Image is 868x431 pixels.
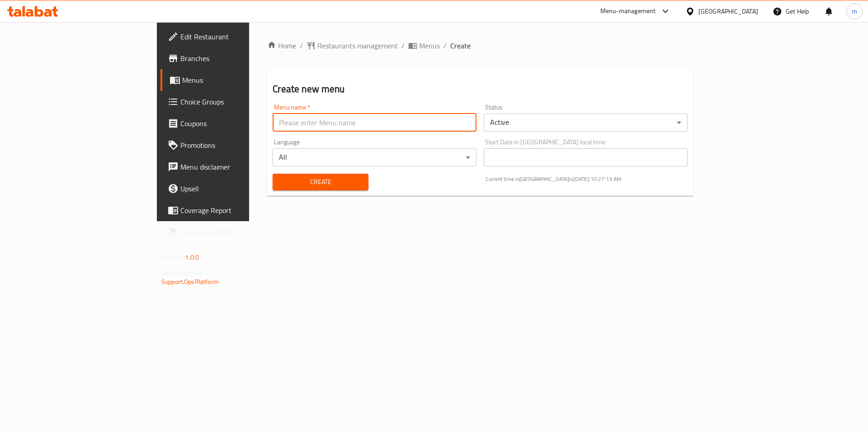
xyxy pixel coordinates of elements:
[160,69,302,91] a: Menus
[408,40,440,51] a: Menus
[450,40,471,51] span: Create
[273,114,476,132] input: Please enter Menu name
[180,227,295,237] span: Grocery Checklist
[401,40,405,51] li: /
[273,82,688,96] h2: Create new menu
[280,176,361,188] span: Create
[160,134,302,156] a: Promotions
[600,6,656,17] div: Menu-management
[160,91,302,113] a: Choice Groups
[307,40,398,51] a: Restaurants management
[267,40,693,51] nav: breadcrumb
[160,47,302,69] a: Branches
[160,178,302,199] a: Upsell
[160,156,302,178] a: Menu disclaimer
[182,75,295,85] span: Menus
[180,161,295,172] span: Menu disclaimer
[185,251,199,263] span: 1.0.0
[852,6,857,16] span: m
[180,183,295,194] span: Upsell
[698,6,758,16] div: [GEOGRAPHIC_DATA]
[273,174,368,190] button: Create
[180,96,295,107] span: Choice Groups
[160,26,302,47] a: Edit Restaurant
[180,205,295,216] span: Coverage Report
[180,53,295,64] span: Branches
[161,276,219,288] a: Support.OpsPlatform
[180,118,295,129] span: Coupons
[486,175,688,183] p: Current time in [GEOGRAPHIC_DATA] is [DATE] 10:27:13 AM
[273,148,476,166] div: All
[160,199,302,221] a: Coverage Report
[180,140,295,151] span: Promotions
[160,113,302,134] a: Coupons
[443,40,447,51] li: /
[419,40,440,51] span: Menus
[317,40,398,51] span: Restaurants management
[161,267,203,279] span: Get support on:
[180,31,295,42] span: Edit Restaurant
[484,114,688,132] div: Active
[161,251,184,263] span: Version:
[160,221,302,243] a: Grocery Checklist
